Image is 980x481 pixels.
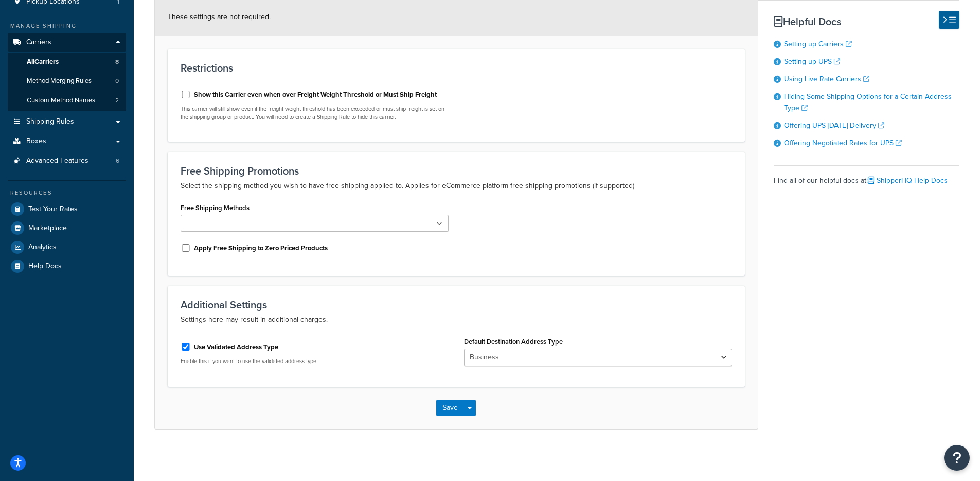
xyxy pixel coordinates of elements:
[8,151,126,170] li: Advanced Features
[774,16,959,27] h3: Helpful Docs
[27,77,92,85] span: Method Merging Rules
[784,91,952,113] a: Hiding Some Shipping Options for a Certain Address Type
[181,299,732,311] h3: Additional Settings
[8,238,126,256] a: Analytics
[8,53,126,72] a: AllCarriers8
[116,157,119,165] span: 6
[181,204,250,212] label: Free Shipping Methods
[8,219,126,237] a: Marketplace
[28,243,57,252] span: Analytics
[8,132,126,151] a: Boxes
[181,105,449,121] p: This carrier will still show even if the freight weight threshold has been exceeded or must ship ...
[28,262,62,271] span: Help Docs
[181,180,732,192] p: Select the shipping method you wish to have free shipping applied to. Applies for eCommerce platf...
[8,112,126,131] a: Shipping Rules
[8,188,126,197] div: Resources
[939,11,959,29] button: Hide Help Docs
[774,165,959,188] div: Find all of our helpful docs at:
[8,72,126,91] li: Method Merging Rules
[8,22,126,30] div: Manage Shipping
[194,244,328,253] label: Apply Free Shipping to Zero Priced Products
[784,56,840,67] a: Setting up UPS
[181,165,732,177] h3: Free Shipping Promotions
[115,77,119,85] span: 0
[8,200,126,218] a: Test Your Rates
[26,157,88,165] span: Advanced Features
[115,96,119,105] span: 2
[28,224,67,233] span: Marketplace
[8,257,126,276] a: Help Docs
[868,175,948,186] a: ShipperHQ Help Docs
[168,11,271,22] span: These settings are not required.
[181,314,732,326] p: Settings here may result in additional charges.
[784,74,869,84] a: Using Live Rate Carriers
[436,400,464,416] button: Save
[26,137,46,146] span: Boxes
[181,357,449,365] p: Enable this if you want to use the validated address type
[181,62,732,74] h3: Restrictions
[784,120,884,131] a: Offering UPS [DATE] Delivery
[464,338,563,346] label: Default Destination Address Type
[26,38,51,47] span: Carriers
[27,58,59,66] span: All Carriers
[8,151,126,170] a: Advanced Features6
[8,72,126,91] a: Method Merging Rules0
[194,90,437,99] label: Show this Carrier even when over Freight Weight Threshold or Must Ship Freight
[194,342,278,352] label: Use Validated Address Type
[8,33,126,111] li: Carriers
[8,91,126,110] a: Custom Method Names2
[26,117,74,126] span: Shipping Rules
[944,445,970,471] button: Open Resource Center
[784,39,852,49] a: Setting up Carriers
[28,205,78,214] span: Test Your Rates
[8,33,126,52] a: Carriers
[27,96,95,105] span: Custom Method Names
[8,91,126,110] li: Custom Method Names
[115,58,119,66] span: 8
[784,138,902,148] a: Offering Negotiated Rates for UPS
